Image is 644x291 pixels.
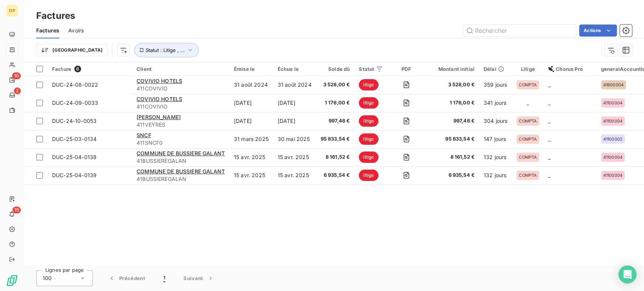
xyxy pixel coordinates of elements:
span: litige [359,133,378,145]
div: Délai [484,66,507,72]
span: DUC-25-04-0138 [52,154,97,160]
span: 15 [12,207,21,213]
span: [PERSON_NAME] [137,114,181,120]
span: 411COVIVIO [137,85,225,92]
span: 997,46 € [321,117,350,125]
td: 30 mai 2025 [273,130,316,148]
span: 1 176,00 € [321,99,350,107]
div: Open Intercom Messenger [618,265,636,283]
td: 15 avr. 2025 [273,166,316,184]
span: 41100004 [603,101,622,105]
span: 6 935,54 € [429,172,475,179]
span: COMMUNE DE BUSSIERE GALANT [137,168,225,175]
span: SNCF [137,132,151,138]
span: DUC-25-03-0134 [52,136,97,142]
td: 15 avr. 2025 [229,166,273,184]
span: COMPTA [519,137,537,141]
td: [DATE] [229,94,273,112]
div: Solde dû [321,66,350,72]
span: 2 [14,87,21,94]
td: [DATE] [273,112,316,130]
div: Chorus Pro [548,66,592,72]
span: 41100004 [603,119,622,123]
td: 132 jours [479,166,512,184]
img: Logo LeanPay [6,274,18,286]
span: 41100004 [603,155,622,159]
span: 3 528,00 € [429,81,475,89]
td: 147 jours [479,130,512,148]
td: [DATE] [229,112,273,130]
span: 10 [12,72,21,79]
span: DUC-24-10-0053 [52,118,97,124]
span: COVIVIO HOTELS [137,96,182,102]
input: Rechercher [463,25,576,37]
span: litige [359,79,378,90]
span: 411SNCF0 [137,139,225,147]
button: Actions [579,25,617,37]
span: _ [548,100,550,106]
h3: Factures [36,9,75,23]
span: _ [548,118,550,124]
button: 1 [154,270,174,286]
span: 95 833,54 € [321,135,350,143]
td: 341 jours [479,94,512,112]
span: 3 528,00 € [321,81,350,89]
span: DUC-25-04-0139 [52,172,97,178]
span: Factures [36,27,59,34]
span: COMPTA [519,155,537,159]
div: Statut [359,66,383,72]
td: 15 avr. 2025 [273,148,316,166]
td: 31 août 2024 [273,76,316,94]
td: 304 jours [479,112,512,130]
button: Statut : Litige , ... [134,43,199,57]
span: litige [359,97,378,109]
span: Facture [52,66,71,72]
div: Litige [516,66,539,72]
span: _ [548,172,550,178]
span: 8 161,52 € [321,153,350,161]
span: 41BUSSIEREGALAN [137,157,225,165]
div: Montant initial [429,66,475,72]
div: Client [137,66,225,72]
span: 1 [163,274,165,282]
span: COMPTA [519,173,537,178]
button: Précédent [99,270,154,286]
div: Émise le [234,66,269,72]
td: 31 mars 2025 [229,130,273,148]
span: _ [548,136,550,142]
a: 10 [6,74,18,86]
span: 997,46 € [429,117,475,125]
span: 411COVIVIO [137,103,225,110]
span: 41600004 [603,83,624,87]
span: litige [359,115,378,127]
span: _ [548,81,550,88]
span: 6 [74,66,81,72]
td: 359 jours [479,76,512,94]
span: COMMUNE DE BUSSIERE GALANT [137,150,225,156]
td: 132 jours [479,148,512,166]
a: 2 [6,89,18,101]
span: COVIVIO HOTELS [137,78,182,84]
span: _ [527,100,529,106]
span: COMPTA [519,119,537,123]
div: DP [6,5,18,17]
td: [DATE] [273,94,316,112]
span: 8 161,52 € [429,153,475,161]
div: PDF [392,66,420,72]
div: Échue le [278,66,312,72]
span: Avoirs [68,27,84,34]
span: DUC-24-08-0022 [52,81,98,88]
span: 41100004 [603,173,622,178]
span: 100 [43,274,52,282]
span: litige [359,152,378,163]
span: DUC-24-09-0033 [52,100,98,106]
button: Suivant [174,270,223,286]
span: _ [548,154,550,160]
td: 31 août 2024 [229,76,273,94]
span: 41BUSSIEREGALAN [137,175,225,183]
span: 95 833,54 € [429,135,475,143]
span: COMPTA [519,83,537,87]
td: 15 avr. 2025 [229,148,273,166]
span: litige [359,170,378,181]
span: 411VEYRES [137,121,225,129]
